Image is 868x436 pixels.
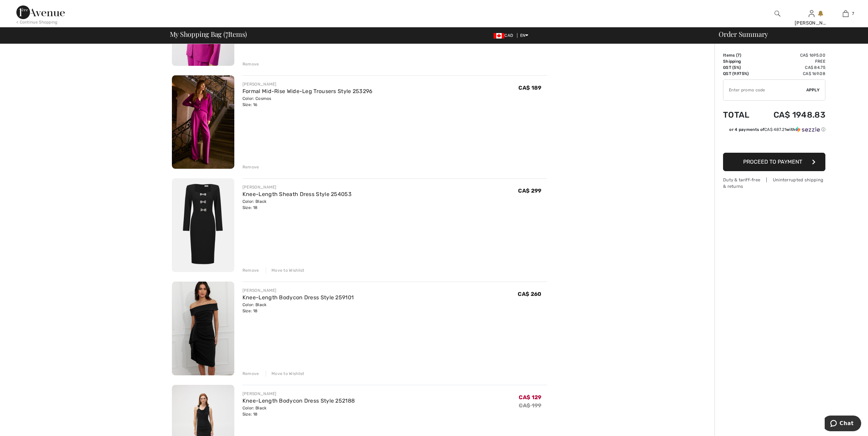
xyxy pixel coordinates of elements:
a: Formal Mid-Rise Wide-Leg Trousers Style 253296 [242,88,373,94]
img: 1ère Avenue [16,5,65,19]
div: Remove [242,371,259,377]
a: Knee-Length Sheath Dress Style 254053 [242,191,352,197]
td: CA$ 169.08 [757,71,825,77]
span: CAD [494,33,516,38]
img: Knee-Length Sheath Dress Style 254053 [172,178,234,272]
div: Color: Black Size: 18 [242,302,354,314]
span: CA$ 260 [518,291,541,297]
a: Knee-Length Bodycon Dress Style 252188 [242,397,355,404]
td: Free [757,58,825,64]
td: Total [723,103,757,126]
span: CA$ 487.21 [764,127,786,132]
div: Move to Wishlist [266,267,305,273]
span: My Shopping Bag ( Items) [170,31,247,37]
a: 7 [829,10,862,18]
td: CA$ 84.75 [757,64,825,71]
div: or 4 payments of with [729,126,825,133]
div: Remove [242,164,259,170]
div: Order Summary [710,31,864,37]
span: 7 [737,53,740,58]
div: Duty & tariff-free | Uninterrupted shipping & returns [723,177,825,190]
div: < Continue Shopping [16,19,58,25]
td: QST (9.975%) [723,71,757,77]
td: Items ( ) [723,52,757,58]
div: Remove [242,61,259,67]
td: Shipping [723,58,757,64]
img: My Info [809,10,814,18]
iframe: Opens a widget where you can chat to one of our agents [825,416,861,433]
a: Knee-Length Bodycon Dress Style 259101 [242,294,354,301]
span: 7 [852,11,854,17]
div: Color: Black Size: 18 [242,198,352,211]
span: 7 [225,29,228,38]
div: [PERSON_NAME] [242,184,352,190]
div: Move to Wishlist [266,371,305,377]
span: CA$ 299 [518,187,541,194]
s: CA$ 199 [519,402,541,409]
a: Sign In [809,10,814,17]
span: Apply [806,87,820,93]
span: CA$ 129 [519,394,541,401]
img: Sezzle [795,126,820,133]
img: search the website [775,10,780,18]
img: My Bag [843,10,849,18]
span: Proceed to Payment [743,159,802,165]
iframe: PayPal-paypal [723,135,825,150]
span: CA$ 189 [518,85,541,91]
div: [PERSON_NAME] [242,287,354,294]
td: CA$ 1948.83 [757,103,825,126]
div: or 4 payments ofCA$ 487.21withSezzle Click to learn more about Sezzle [723,126,825,135]
td: CA$ 1695.00 [757,52,825,58]
td: GST (5%) [723,64,757,71]
div: [PERSON_NAME] [795,19,828,27]
img: Formal Mid-Rise Wide-Leg Trousers Style 253296 [172,75,234,169]
img: Canadian Dollar [494,33,504,39]
div: Remove [242,267,259,273]
button: Proceed to Payment [723,153,825,171]
div: [PERSON_NAME] [242,81,373,87]
div: Color: Black Size: 18 [242,405,355,417]
div: Color: Cosmos Size: 16 [242,95,373,108]
span: EN [520,33,529,38]
input: Promo code [723,80,806,100]
img: Knee-Length Bodycon Dress Style 259101 [172,282,234,375]
div: [PERSON_NAME] [242,391,355,397]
